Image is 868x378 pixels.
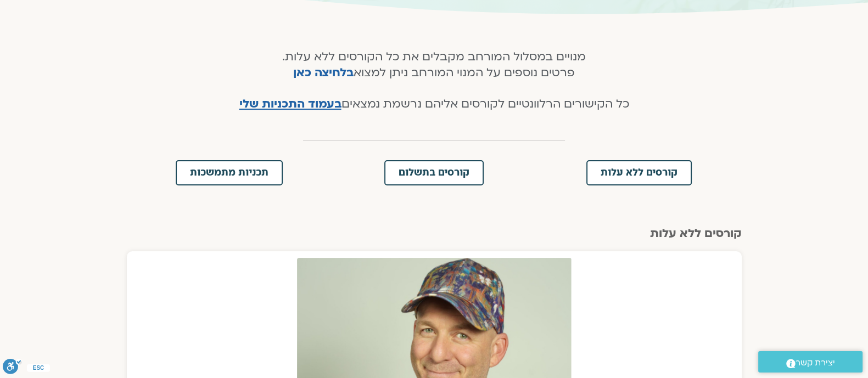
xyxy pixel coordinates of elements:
[239,96,341,112] a: בעמוד התכניות שלי
[176,160,283,185] a: תכניות מתמשכות
[399,168,469,178] span: קורסים בתשלום
[601,168,677,178] span: קורסים ללא עלות
[758,351,863,373] a: יצירת קשר
[190,168,268,178] span: תכניות מתמשכות
[226,49,642,112] h4: מנויים במסלול המורחב מקבלים את כל הקורסים ללא עלות. פרטים נוספים על המנוי המורחב ניתן למצוא כל הק...
[127,227,742,240] h2: קורסים ללא עלות
[384,160,484,185] a: קורסים בתשלום
[293,65,354,81] a: בלחיצה כאן
[796,356,835,370] span: יצירת קשר
[586,160,692,185] a: קורסים ללא עלות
